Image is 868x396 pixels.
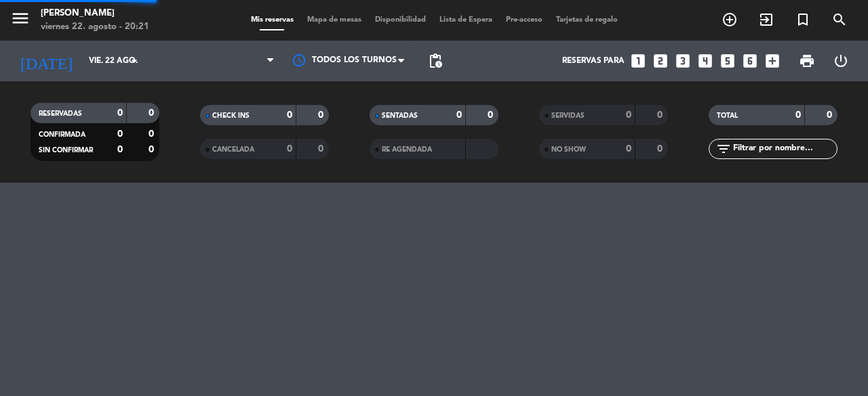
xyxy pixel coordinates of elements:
[212,146,254,153] span: CANCELADA
[795,12,811,28] i: turned_in_not
[827,110,835,120] strong: 0
[382,146,432,153] span: RE AGENDADA
[433,16,499,24] span: Lista de Espera
[427,53,443,69] span: pending_actions
[318,110,326,120] strong: 0
[149,108,157,118] strong: 0
[657,110,665,120] strong: 0
[149,145,157,154] strong: 0
[799,53,815,69] span: print
[10,8,31,33] button: menu
[39,131,85,138] span: CONFIRMADA
[551,112,585,119] span: SERVIDAS
[287,144,292,154] strong: 0
[212,112,250,119] span: CHECK INS
[795,110,801,120] strong: 0
[741,52,759,70] i: looks_6
[657,144,665,154] strong: 0
[126,53,142,69] i: arrow_drop_down
[382,112,418,119] span: SENTADAS
[719,52,736,70] i: looks_5
[722,12,738,28] i: add_circle_outline
[39,110,82,117] span: RESERVADAS
[717,112,738,119] span: TOTAL
[551,146,586,153] span: NO SHOW
[39,147,93,154] span: SIN CONFIRMAR
[674,52,692,70] i: looks_3
[244,16,300,24] span: Mis reservas
[833,53,849,69] i: power_settings_new
[117,108,123,118] strong: 0
[10,46,82,76] i: [DATE]
[758,12,774,28] i: exit_to_app
[499,16,549,24] span: Pre-acceso
[117,129,123,139] strong: 0
[626,110,631,120] strong: 0
[696,52,714,70] i: looks_4
[732,141,837,156] input: Filtrar por nombre...
[626,144,631,154] strong: 0
[149,129,157,139] strong: 0
[652,52,669,70] i: looks_two
[368,16,433,24] span: Disponibilidad
[41,20,149,34] div: viernes 22. agosto - 20:21
[549,16,625,24] span: Tarjetas de regalo
[824,41,858,81] div: LOG OUT
[318,144,326,154] strong: 0
[715,141,732,157] i: filter_list
[300,16,368,24] span: Mapa de mesas
[562,56,625,66] span: Reservas para
[287,110,292,120] strong: 0
[488,110,496,120] strong: 0
[629,52,647,70] i: looks_one
[10,8,31,28] i: menu
[117,145,123,154] strong: 0
[831,12,848,28] i: search
[41,7,149,20] div: [PERSON_NAME]
[764,52,781,70] i: add_box
[456,110,462,120] strong: 0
